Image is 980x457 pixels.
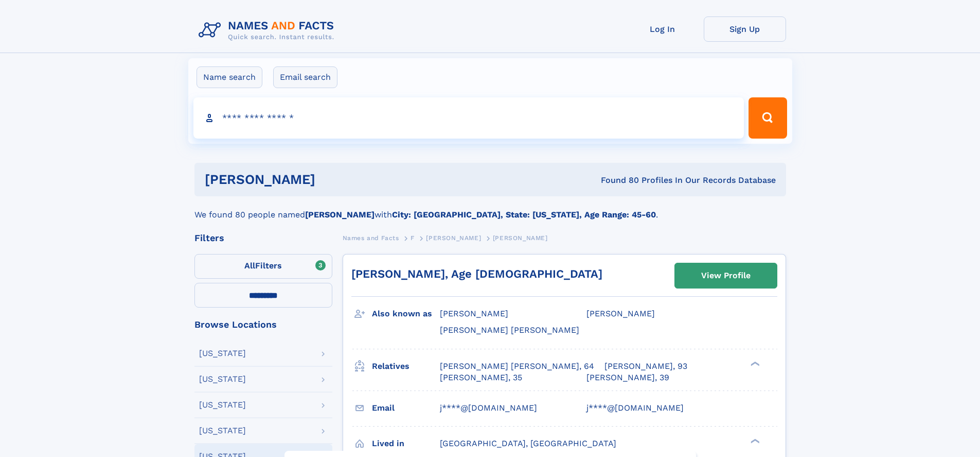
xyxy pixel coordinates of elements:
[411,231,415,244] a: F
[351,267,602,280] a: [PERSON_NAME], Age [DEMOGRAPHIC_DATA]
[675,263,777,288] a: View Profile
[621,16,704,42] a: Log In
[194,320,332,329] div: Browse Locations
[392,210,656,219] b: City: [GEOGRAPHIC_DATA], State: [US_STATE], Age Range: 45-60
[205,173,458,186] h1: [PERSON_NAME]
[748,360,760,367] div: ❯
[372,358,440,375] h3: Relatives
[343,231,399,244] a: Names and Facts
[372,305,440,323] h3: Also known as
[440,438,616,448] span: [GEOGRAPHIC_DATA], [GEOGRAPHIC_DATA]
[411,234,415,242] span: F
[193,97,744,139] input: search input
[194,16,343,44] img: Logo Names and Facts
[244,261,255,270] span: All
[194,233,332,243] div: Filters
[273,66,337,88] label: Email search
[194,254,332,279] label: Filters
[701,264,751,287] div: View Profile
[440,325,579,335] span: [PERSON_NAME] [PERSON_NAME]
[199,401,246,409] div: [US_STATE]
[440,361,594,372] a: [PERSON_NAME] [PERSON_NAME], 64
[748,437,760,444] div: ❯
[604,361,687,372] a: [PERSON_NAME], 93
[305,210,375,219] b: [PERSON_NAME]
[372,435,440,452] h3: Lived in
[458,175,776,186] div: Found 80 Profiles In Our Records Database
[426,234,481,242] span: [PERSON_NAME]
[704,16,786,42] a: Sign Up
[749,97,787,139] button: Search Button
[440,372,522,383] a: [PERSON_NAME], 35
[194,196,786,221] div: We found 80 people named with .
[426,231,481,244] a: [PERSON_NAME]
[493,234,548,242] span: [PERSON_NAME]
[199,427,246,435] div: [US_STATE]
[586,309,655,318] span: [PERSON_NAME]
[197,66,262,88] label: Name search
[372,399,440,417] h3: Email
[199,375,246,383] div: [US_STATE]
[586,372,669,383] a: [PERSON_NAME], 39
[199,349,246,358] div: [US_STATE]
[440,309,508,318] span: [PERSON_NAME]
